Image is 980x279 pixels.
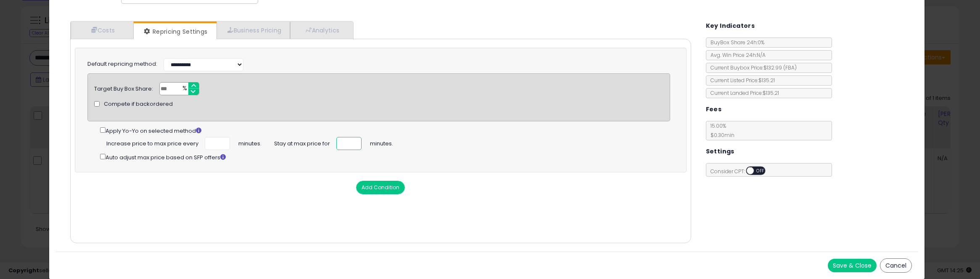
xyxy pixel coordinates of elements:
span: Compete if backordered [104,100,173,108]
span: minutes. [370,137,393,148]
span: OFF [754,167,767,174]
div: Target Buy Box Share: [94,82,153,93]
a: Costs [71,21,134,39]
span: 15.00 % [706,122,734,139]
span: minutes. [238,137,262,148]
a: Business Pricing [217,21,290,39]
span: Stay at max price for [274,137,330,148]
h5: Key Indicators [706,21,755,31]
span: ( FBA ) [783,64,797,71]
span: BuyBox Share 24h: 0% [706,39,764,46]
span: Current Buybox Price: [706,64,797,71]
a: Analytics [290,21,352,39]
span: Current Listed Price: $135.21 [706,77,775,84]
div: Apply Yo-Yo on selected method [100,126,670,135]
span: % [177,83,191,95]
div: Auto adjust max price based on SFP offers [100,152,670,162]
span: Current Landed Price: $135.21 [706,89,779,97]
label: Default repricing method: [87,60,157,68]
span: Increase price to max price every [106,137,198,148]
span: $0.30 min [706,131,734,139]
button: Add Condition [356,181,405,194]
a: Repricing Settings [134,23,216,40]
span: Avg. Win Price 24h: N/A [706,51,766,59]
button: Save & Close [828,259,877,272]
button: Cancel [880,258,912,273]
span: Consider CPT: [706,168,777,175]
h5: Settings [706,146,734,157]
span: $132.99 [763,64,797,71]
h5: Fees [706,104,722,115]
